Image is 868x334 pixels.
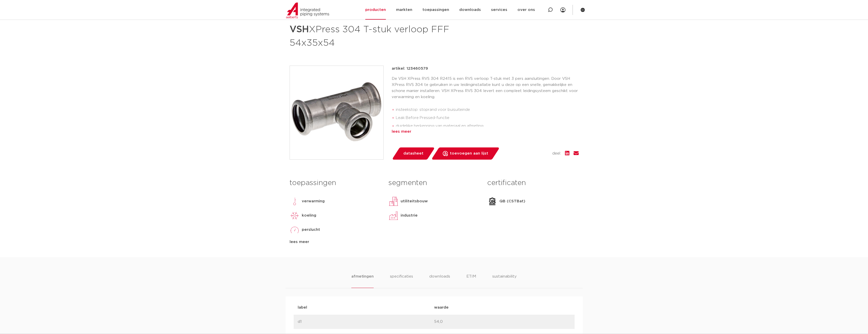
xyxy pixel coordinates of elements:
img: perslucht [290,225,300,235]
p: label [298,305,434,311]
span: toevoegen aan lijst [450,149,488,158]
h1: XPress 304 T-stuk verloop FFF 54x35x54 [290,22,480,49]
p: perslucht [302,227,320,233]
p: 54,0 [434,319,571,325]
img: utiliteitsbouw [388,196,399,206]
h3: certificaten [487,178,578,188]
a: datasheet [392,147,435,160]
li: afmetingen [351,274,373,288]
span: datasheet [403,149,423,158]
p: QB (CSTBat) [499,198,525,204]
p: d1 [298,319,434,325]
img: verwarming [290,196,300,206]
h3: toepassingen [290,178,381,188]
p: De VSH XPress RVS 304 R2415 is een RVS verloop T-stuk met 3 pers aansluitingen. Door VSH XPress R... [392,76,579,100]
div: lees meer [392,129,579,135]
li: specificaties [390,274,413,288]
li: insteekstop: stoprand voor buisuiteinde [396,106,579,114]
li: downloads [429,274,450,288]
p: artikel: 123460579 [392,66,428,72]
p: koeling [302,212,316,219]
p: industrie [401,212,418,219]
img: industrie [388,210,399,221]
p: utiliteitsbouw [401,198,428,204]
img: QB (CSTBat) [487,196,497,206]
h3: segmenten [388,178,480,188]
li: ETIM [466,274,476,288]
li: duidelijke herkenning van materiaal en afmeting [396,122,579,130]
span: deel: [552,150,561,157]
li: sustainability [492,274,517,288]
p: verwarming [302,198,325,204]
p: waarde [434,305,571,311]
li: Leak Before Pressed-functie [396,114,579,122]
img: koeling [290,210,300,221]
img: Product Image for VSH XPress 304 T-stuk verloop FFF 54x35x54 [290,66,383,159]
strong: VSH [290,25,309,34]
div: lees meer [290,239,381,245]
